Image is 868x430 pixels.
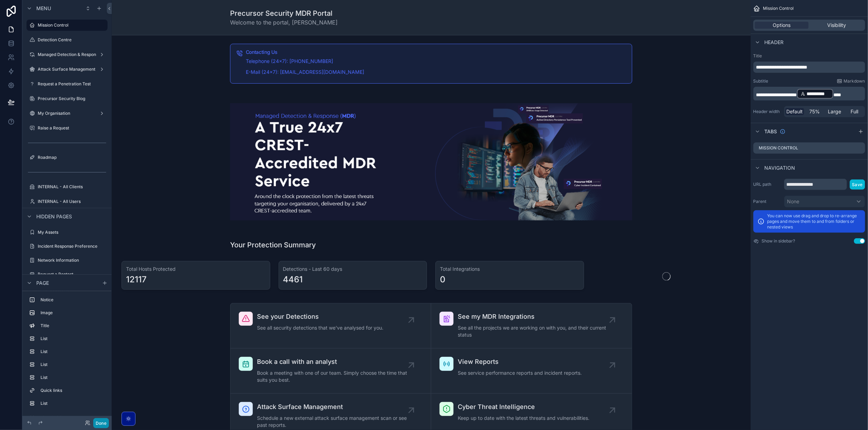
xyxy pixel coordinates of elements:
[38,66,96,72] label: Attack Surface Management
[38,52,101,57] label: Managed Detection & Response
[850,179,865,190] button: Save
[27,255,108,266] a: Network Information
[230,18,338,27] span: Welcome to the portal, [PERSON_NAME]
[38,258,106,263] label: Network Information
[828,108,841,115] span: Large
[27,108,108,119] a: My Organisation
[41,349,105,354] label: List
[851,108,859,115] span: Full
[753,87,865,100] div: scrollable content
[27,78,108,90] a: Request a Penetration Test
[827,22,846,29] span: Visibility
[837,78,865,84] a: Markdown
[27,269,108,280] a: Request a Pentest
[753,62,865,73] div: scrollable content
[41,336,105,341] label: List
[38,37,106,43] label: Detection Centre
[753,182,781,187] label: URL path
[41,362,105,367] label: List
[763,6,794,11] span: Mission Control
[753,199,781,204] label: Parent
[27,20,108,31] a: Mission Control
[753,78,768,84] label: Subtitle
[41,310,105,316] label: Image
[22,291,112,416] div: scrollable content
[767,213,861,230] p: You can now use drag and drop to re-arrange pages and move them to and from folders or nested views
[753,53,865,59] label: Title
[787,108,803,115] span: Default
[762,238,795,244] label: Show in sidebar?
[230,8,338,18] h1: Precursor Security MDR Portal
[38,244,106,249] label: Incident Response Preference
[844,78,865,84] span: Markdown
[41,401,105,406] label: List
[41,375,105,380] label: List
[27,49,108,60] a: Managed Detection & Response
[38,81,106,87] label: Request a Penetration Test
[38,111,96,116] label: My Organisation
[36,280,49,287] span: Page
[27,196,108,207] a: INTERNAL - All Users
[38,155,106,160] label: Roadmap
[41,297,105,303] label: Notice
[27,227,108,238] a: My Assets
[38,96,106,101] label: Precursor Security Blog
[41,323,105,329] label: Title
[27,34,108,45] a: Detection Centre
[784,196,865,207] button: None
[38,230,106,235] label: My Assets
[753,109,781,114] label: Header width
[93,418,109,428] button: Done
[27,181,108,192] a: INTERNAL - All Clients
[27,64,108,75] a: Attack Surface Management
[759,145,799,151] label: Mission Control
[773,22,791,29] span: Options
[27,241,108,252] a: Incident Response Preference
[41,388,105,393] label: Quick links
[36,213,72,220] span: Hidden pages
[765,164,795,171] span: Navigation
[38,184,106,190] label: INTERNAL - All Clients
[810,108,820,115] span: 75%
[38,199,106,204] label: INTERNAL - All Users
[38,272,106,277] label: Request a Pentest
[38,22,103,28] label: Mission Control
[765,39,784,46] span: Header
[38,125,106,131] label: Raise a Request
[27,152,108,163] a: Roadmap
[787,198,800,205] span: None
[36,5,51,12] span: Menu
[27,122,108,134] a: Raise a Request
[765,128,777,135] span: Tabs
